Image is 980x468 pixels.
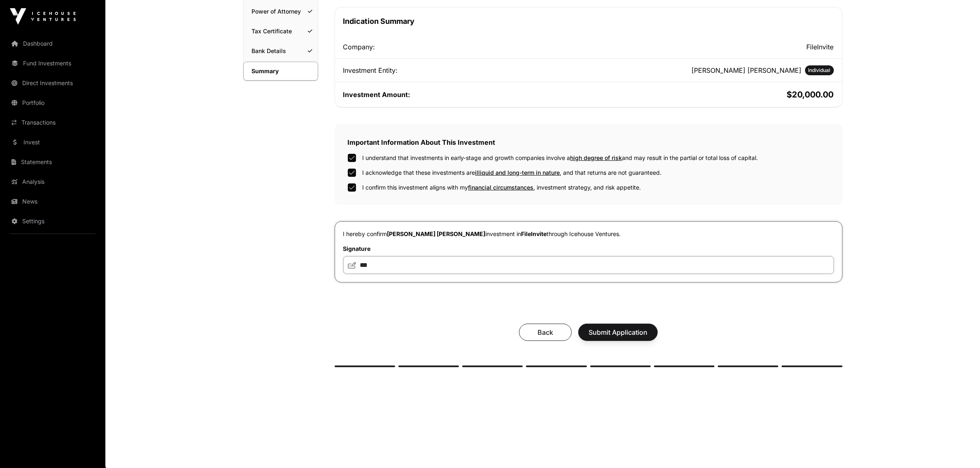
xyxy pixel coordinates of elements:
[363,154,758,162] label: I understand that investments in early-stage and growth companies involve a and may result in the...
[468,184,534,191] span: financial circumstances
[363,169,662,177] label: I acknowledge that these investments are , and that returns are not guaranteed.
[7,74,99,92] a: Direct Investments
[590,42,834,52] h2: FileInvite
[7,35,99,53] a: Dashboard
[7,114,99,132] a: Transactions
[348,137,829,147] h2: Important Information About This Investment
[343,90,410,99] span: Investment Amount:
[243,62,318,81] a: Summary
[7,192,99,211] a: News
[521,230,547,237] span: FileInvite
[244,42,318,60] a: Bank Details
[343,65,587,75] div: Investment Entity:
[7,133,99,151] a: Invest
[10,8,76,25] img: Icehouse Ventures Logo
[939,429,980,468] iframe: Chat Widget
[244,22,318,40] a: Tax Certificate
[570,154,622,161] span: high degree of risk
[529,327,561,337] span: Back
[519,324,572,341] button: Back
[590,89,834,100] h2: $20,000.00
[343,16,834,27] h1: Indication Summary
[343,230,834,238] p: I hereby confirm investment in through Icehouse Ventures.
[808,67,831,74] span: Individual
[7,173,99,191] a: Analysis
[7,54,99,72] a: Fund Investments
[578,324,658,341] button: Submit Application
[589,327,647,337] span: Submit Application
[7,153,99,171] a: Statements
[363,183,641,192] label: I confirm this investment aligns with my , investment strategy, and risk appetite.
[692,65,802,75] h2: [PERSON_NAME] [PERSON_NAME]
[7,94,99,112] a: Portfolio
[244,2,318,21] a: Power of Attorney
[475,169,560,176] span: illiquid and long-term in nature
[387,230,486,237] span: [PERSON_NAME] [PERSON_NAME]
[343,245,834,253] label: Signature
[7,212,99,230] a: Settings
[343,42,587,52] div: Company:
